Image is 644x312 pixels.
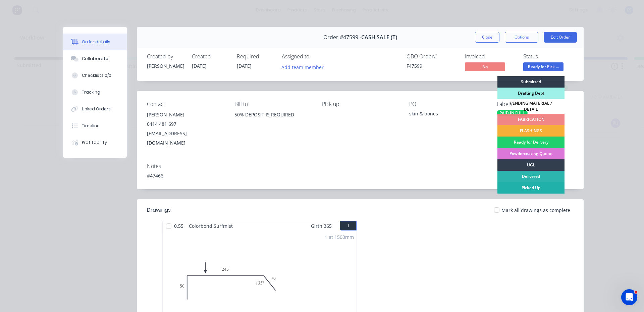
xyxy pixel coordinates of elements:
span: Colorbond Surfmist [186,221,235,231]
button: Options [505,32,538,43]
div: Order details [82,39,110,45]
div: PAID IN FULL [497,110,528,116]
div: Powdercoating Queue [497,148,565,159]
div: Drafting Dept [497,88,565,99]
div: Notes [147,163,574,169]
button: Profitability [63,134,127,151]
div: Drawings [147,206,171,214]
div: FLASHINGS [497,125,565,137]
div: Submitted [497,76,565,88]
span: No [465,62,505,71]
div: PENDING MATERIAL / DETAIL [497,99,565,114]
span: Order #47599 - [323,34,361,41]
div: 50% DEPOSIT IS REQUIRED [234,110,311,132]
div: Picked Up [497,182,565,194]
span: [DATE] [237,63,252,69]
iframe: Intercom live chat [621,289,637,305]
div: UGL [497,159,565,171]
span: Ready for Pick ... [523,62,563,71]
div: Bill to [234,101,311,107]
button: Ready for Pick ... [523,62,563,72]
div: Contact [147,101,224,107]
div: Ready for Delivery [497,137,565,148]
button: 1 [340,221,357,230]
div: F47599 [407,62,457,69]
div: QBO Order # [407,53,457,60]
span: 0.55 [171,221,186,231]
div: [PERSON_NAME] [147,110,224,119]
button: Checklists 0/0 [63,67,127,84]
div: Delivered [497,171,565,182]
button: Linked Orders [63,101,127,117]
button: Order details [63,34,127,50]
div: 0414 481 697 [147,119,224,129]
div: Timeline [82,123,100,129]
div: Status [523,53,574,60]
div: Labels [497,101,574,107]
div: Pick up [322,101,399,107]
div: #47466 [147,172,574,179]
button: Timeline [63,117,127,134]
div: Checklists 0/0 [82,72,111,79]
div: PO [409,101,486,107]
button: Add team member [282,62,327,71]
div: FABRICATION [497,114,565,125]
span: Girth 365 [311,221,332,231]
span: [DATE] [192,63,207,69]
div: Profitability [82,140,107,146]
div: Required [237,53,274,60]
div: Invoiced [465,53,515,60]
button: Edit Order [544,32,577,43]
div: Assigned to [282,53,349,60]
div: 1 at 1500mm [325,233,354,241]
div: Created [192,53,229,60]
span: CASH SALE (T) [361,34,397,41]
button: Close [475,32,499,43]
button: Add team member [278,62,327,71]
div: skin & bones [409,110,486,119]
div: [EMAIL_ADDRESS][DOMAIN_NAME] [147,129,224,148]
div: Created by [147,53,184,60]
div: Collaborate [82,56,108,62]
div: 50% DEPOSIT IS REQUIRED [234,110,311,119]
button: Collaborate [63,50,127,67]
div: [PERSON_NAME] [147,62,184,69]
div: Tracking [82,89,100,95]
div: Linked Orders [82,106,111,112]
div: [PERSON_NAME]0414 481 697[EMAIL_ADDRESS][DOMAIN_NAME] [147,110,224,148]
button: Tracking [63,84,127,101]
